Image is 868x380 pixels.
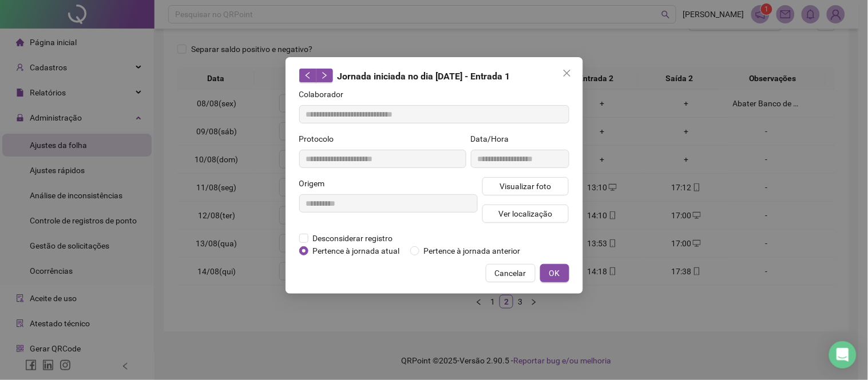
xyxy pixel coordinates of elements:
button: Cancelar [486,264,536,282]
span: Pertence à jornada anterior [419,245,525,257]
span: Desconsiderar registro [308,232,398,245]
span: Pertence à jornada atual [308,245,405,257]
button: OK [540,264,569,282]
span: Cancelar [495,267,526,279]
div: Jornada iniciada no dia [DATE] - Entrada 1 [299,69,569,83]
div: Open Intercom Messenger [829,341,857,369]
button: right [316,69,333,82]
button: Ver localização [482,205,569,223]
button: Visualizar foto [482,177,569,195]
label: Origem [299,177,332,190]
label: Protocolo [299,133,342,145]
button: left [299,69,316,82]
span: OK [549,267,560,279]
label: Data/Hora [471,133,517,145]
span: Ver localização [498,207,552,220]
span: right [320,71,328,79]
span: close [562,69,572,78]
label: Colaborador [299,88,351,101]
span: Visualizar foto [500,180,551,193]
button: Close [558,64,576,82]
span: left [304,71,312,79]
